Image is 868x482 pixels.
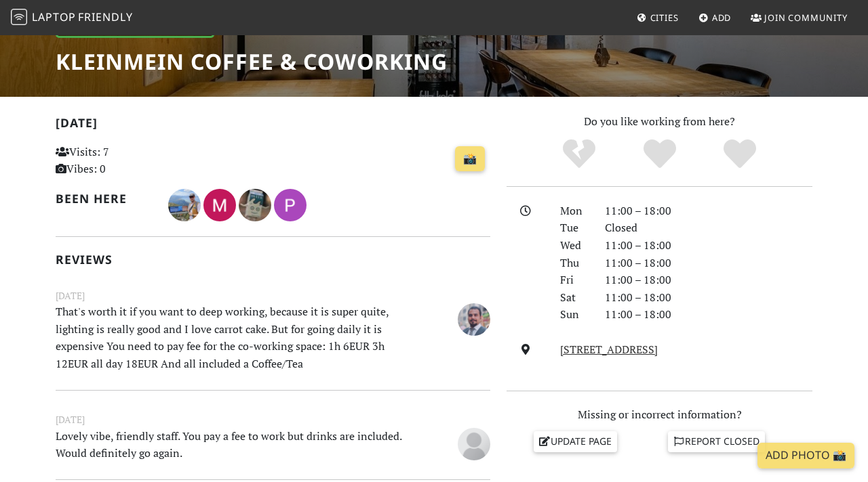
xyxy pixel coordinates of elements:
[507,406,812,424] p: Missing or incorrect information?
[203,189,236,221] img: 5279-matthew.jpg
[552,306,597,324] div: Sun
[507,113,812,131] p: Do you like working from here?
[455,146,485,172] a: 📸
[552,219,597,237] div: Tue
[597,237,821,255] div: 11:00 – 18:00
[764,12,848,24] span: Join Community
[597,219,821,237] div: Closed
[168,189,201,221] img: 5810-tom.jpg
[47,303,423,372] p: That's worth it if you want to deep working, because it is super quite, lighting is really good a...
[597,202,821,220] div: 11:00 – 18:00
[78,9,132,24] span: Friendly
[597,289,821,307] div: 11:00 – 18:00
[552,271,597,289] div: Fri
[274,196,307,211] span: Philipp Hoffmann
[56,192,152,206] h2: Been here
[56,144,190,178] p: Visits: 7 Vibes: 0
[168,196,203,211] span: Tom T
[712,12,732,24] span: Add
[597,306,821,324] div: 11:00 – 18:00
[458,311,490,326] span: Amir Ghasemi
[560,342,658,357] a: [STREET_ADDRESS]
[650,12,679,24] span: Cities
[534,431,618,452] a: Update page
[56,116,490,135] h2: [DATE]
[47,288,498,303] small: [DATE]
[47,428,423,462] p: Lovely vibe, friendly staff. You pay a fee to work but drinks are included. Would definitely go a...
[693,5,737,30] a: Add
[239,189,271,221] img: 3851-valentina.jpg
[458,303,490,336] img: 6410-amir-hossein.jpg
[597,271,821,289] div: 11:00 – 18:00
[597,255,821,272] div: 11:00 – 18:00
[458,428,490,460] img: blank-535327c66bd565773addf3077783bbfce4b00ec00e9fd257753287c682c7fa38.png
[32,9,76,24] span: Laptop
[11,9,27,25] img: LaptopFriendly
[11,6,133,30] a: LaptopFriendly LaptopFriendly
[619,137,700,171] div: Yes
[203,196,239,211] span: Matthew Jonat
[56,253,490,267] h2: Reviews
[47,412,498,427] small: [DATE]
[552,255,597,272] div: Thu
[239,196,274,211] span: Valentina R.
[631,5,684,30] a: Cities
[458,435,490,450] span: Anonymous
[538,137,619,171] div: No
[56,49,448,74] h1: KleinMein Coffee & Coworking
[745,5,853,30] a: Join Community
[552,202,597,220] div: Mon
[552,289,597,307] div: Sat
[274,189,307,221] img: 2935-philipp.jpg
[700,137,781,171] div: Definitely!
[552,237,597,255] div: Wed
